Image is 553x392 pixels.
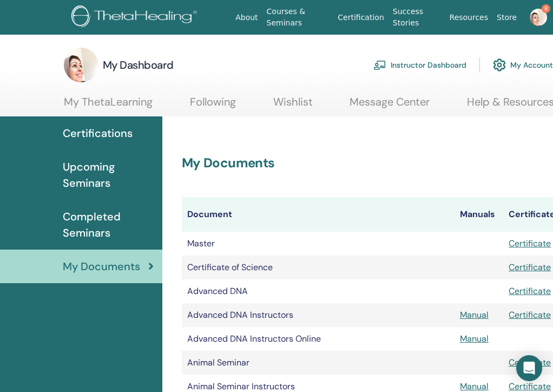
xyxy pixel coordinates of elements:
td: Advanced DNA Instructors Online [182,327,455,351]
td: Certificate of Science [182,256,455,279]
a: Manual [460,333,489,344]
a: Certificate [509,238,551,249]
th: Manuals [455,197,503,232]
a: Instructor Dashboard [373,53,466,77]
span: Completed Seminars [63,208,154,241]
a: Message Center [350,95,430,116]
td: Advanced DNA [182,279,455,303]
a: About [231,8,262,28]
a: Certificate [509,309,551,321]
a: Certificate [509,262,551,273]
td: Animal Seminar [182,351,455,375]
a: Manual [460,309,489,321]
a: Following [190,95,236,116]
h3: My Dashboard [103,57,174,73]
td: Advanced DNA Instructors [182,303,455,327]
a: Wishlist [273,95,313,116]
span: 8 [542,4,550,13]
span: Upcoming Seminars [63,159,154,191]
div: Open Intercom Messenger [516,355,542,381]
a: Resources [445,8,493,28]
img: chalkboard-teacher.svg [373,60,386,70]
a: Manual [460,381,489,392]
a: Certificate [509,381,551,392]
img: default.png [64,48,98,82]
a: Courses & Seminars [262,2,334,33]
a: My ThetaLearning [64,95,153,116]
span: My Documents [63,258,140,275]
td: Master [182,232,455,256]
img: cog.svg [493,56,506,74]
a: Certificate [509,285,551,297]
a: Store [492,8,521,28]
a: Success Stories [389,2,445,33]
img: logo.png [71,5,201,30]
span: Certifications [63,125,133,141]
a: Certificate [509,357,551,368]
a: My Account [493,53,553,77]
a: Certification [333,8,388,28]
th: Document [182,197,455,232]
img: default.png [530,9,547,26]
